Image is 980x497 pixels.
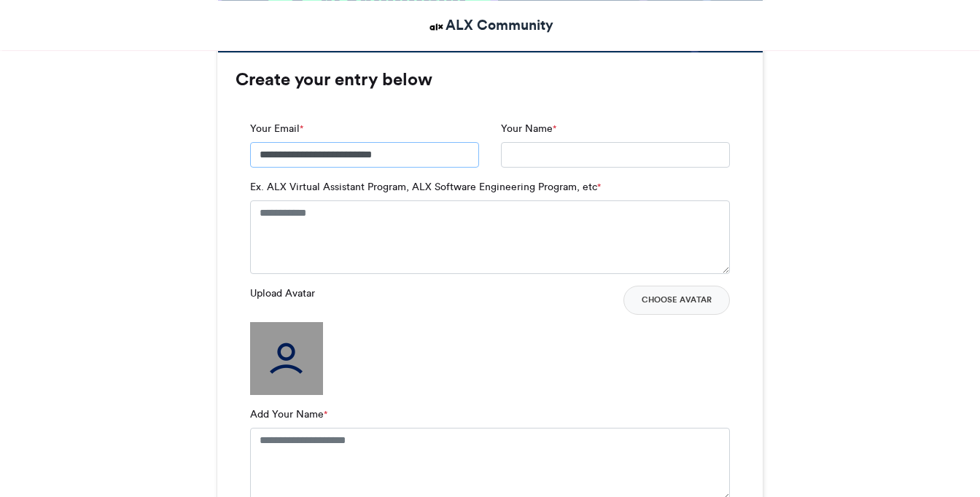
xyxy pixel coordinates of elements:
[623,286,730,315] button: Choose Avatar
[250,322,323,395] img: user_filled.png
[427,15,553,36] a: ALX Community
[250,121,303,136] label: Your Email
[501,121,556,136] label: Your Name
[250,286,315,301] label: Upload Avatar
[250,179,601,195] label: Ex. ALX Virtual Assistant Program, ALX Software Engineering Program, etc
[236,71,744,88] h3: Create your entry below
[250,407,327,422] label: Add Your Name
[427,17,446,36] img: ALX Community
